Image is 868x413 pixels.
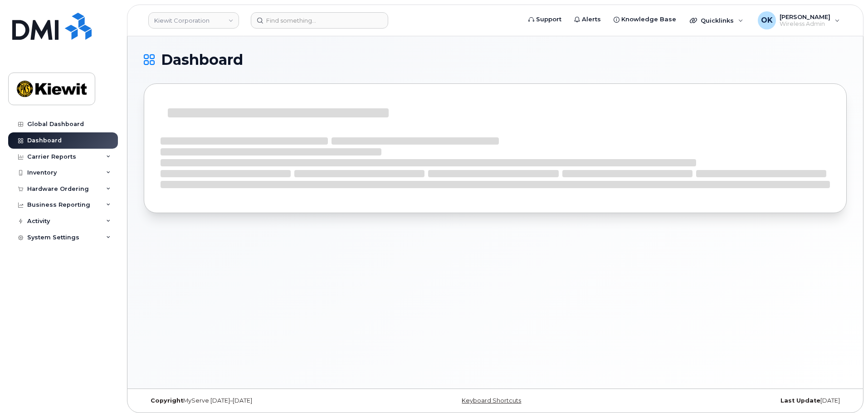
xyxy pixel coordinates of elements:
[144,397,378,404] div: MyServe [DATE]–[DATE]
[151,397,183,404] strong: Copyright
[462,397,521,404] a: Keyboard Shortcuts
[161,53,243,67] span: Dashboard
[780,397,820,404] strong: Last Update
[612,397,847,404] div: [DATE]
